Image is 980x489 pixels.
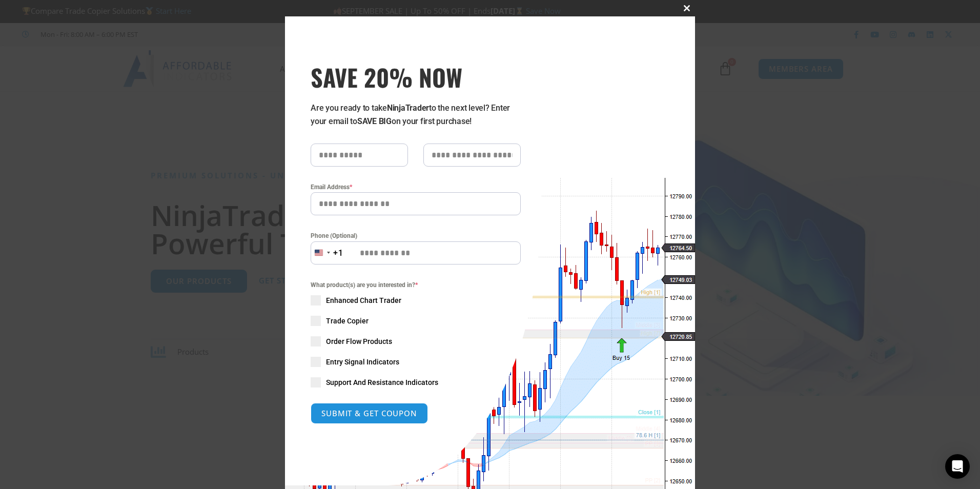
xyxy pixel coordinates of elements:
[326,377,438,388] span: Support And Resistance Indicators
[387,103,429,113] strong: NinjaTrader
[945,454,970,479] div: Open Intercom Messenger
[326,295,401,305] span: Enhanced Chart Trader
[311,63,521,91] span: SAVE 20% NOW
[311,182,521,192] label: Email Address
[311,336,521,347] label: Order Flow Products
[326,336,392,347] span: Order Flow Products
[311,377,521,388] label: Support And Resistance Indicators
[311,403,428,424] button: SUBMIT & GET COUPON
[326,316,369,326] span: Trade Copier
[311,241,343,264] button: Selected country
[311,357,521,367] label: Entry Signal Indicators
[311,316,521,326] label: Trade Copier
[311,231,521,241] label: Phone (Optional)
[333,247,343,260] div: +1
[326,357,399,367] span: Entry Signal Indicators
[311,295,521,305] label: Enhanced Chart Trader
[311,101,521,128] p: Are you ready to take to the next level? Enter your email to on your first purchase!
[357,116,392,126] strong: SAVE BIG
[311,280,521,290] span: What product(s) are you interested in?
